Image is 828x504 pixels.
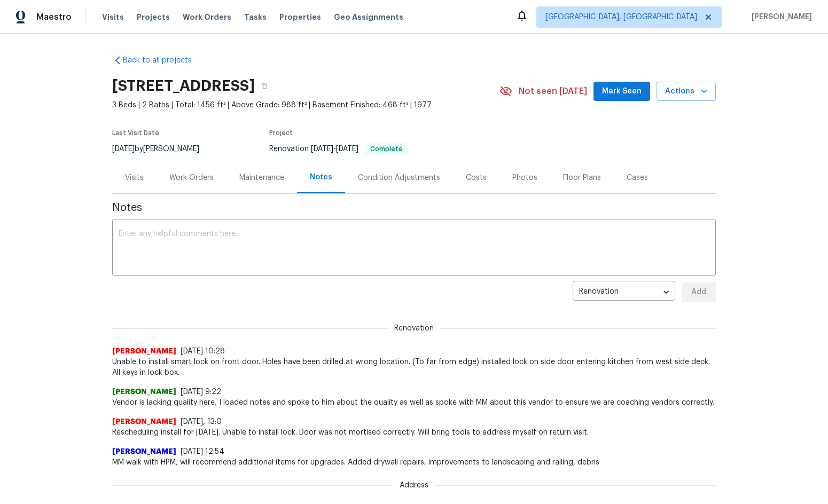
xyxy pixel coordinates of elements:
[358,172,440,183] div: Condition Adjustments
[183,12,231,22] span: Work Orders
[269,130,293,136] span: Project
[112,346,176,357] span: [PERSON_NAME]
[255,76,274,96] button: Copy Address
[137,12,170,22] span: Projects
[169,172,214,183] div: Work Orders
[112,55,215,66] a: Back to all projects
[310,172,332,183] div: Notes
[36,12,72,22] span: Maestro
[519,86,587,97] span: Not seen [DATE]
[112,446,176,457] span: [PERSON_NAME]
[112,416,176,427] span: [PERSON_NAME]
[244,13,267,21] span: Tasks
[181,448,224,455] span: [DATE] 12:54
[112,143,212,155] div: by [PERSON_NAME]
[366,146,407,152] span: Complete
[112,100,499,111] span: 3 Beds | 2 Baths | Total: 1456 ft² | Above Grade: 988 ft² | Basement Finished: 468 ft² | 1977
[112,357,716,378] span: Unable to install smart lock on front door. Holes have been drilled at wrong location. (To far fr...
[125,172,144,183] div: Visits
[181,348,225,355] span: [DATE] 10:28
[112,145,135,153] span: [DATE]
[311,145,358,153] span: -
[279,12,321,22] span: Properties
[336,145,358,153] span: [DATE]
[112,81,255,91] h2: [STREET_ADDRESS]
[393,480,435,491] span: Address
[602,85,642,98] span: Mark Seen
[181,418,222,426] span: [DATE], 13:0
[665,85,707,98] span: Actions
[545,12,697,22] span: [GEOGRAPHIC_DATA], [GEOGRAPHIC_DATA]
[388,323,440,334] span: Renovation
[112,427,716,438] span: Rescheduling install for [DATE]. Unable to install lock. Door was not mortised correctly. Will br...
[112,130,159,136] span: Last Visit Date
[512,172,537,183] div: Photos
[573,279,675,305] div: Renovation
[593,82,650,101] button: Mark Seen
[181,388,221,396] span: [DATE] 9:22
[102,12,124,22] span: Visits
[334,12,403,22] span: Geo Assignments
[311,145,333,153] span: [DATE]
[563,172,601,183] div: Floor Plans
[112,457,716,468] span: MM walk with HPM, will recommend additional items for upgrades. Added drywall repairs, improvemen...
[269,145,408,153] span: Renovation
[112,202,716,213] span: Notes
[112,387,176,397] span: [PERSON_NAME]
[466,172,487,183] div: Costs
[627,172,648,183] div: Cases
[239,172,284,183] div: Maintenance
[747,12,812,22] span: [PERSON_NAME]
[657,82,716,101] button: Actions
[112,397,716,408] span: Vendor is lacking quality here, I loaded notes and spoke to him about the quality as well as spok...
